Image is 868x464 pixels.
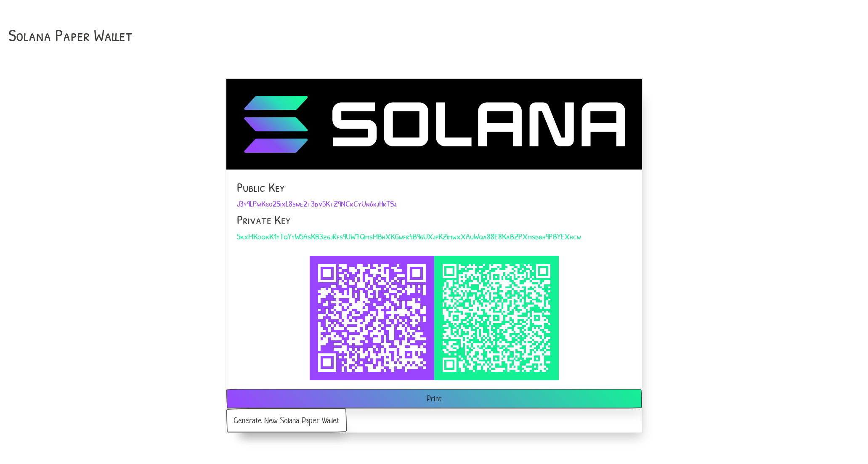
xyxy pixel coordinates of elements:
div: J3y9LPwKgo2SixL8swe2t3dv5KtZ9NCrCyUn6rjHrTSj [318,264,426,372]
span: J3y9LPwKgo2SixL8swe2t3dv5KtZ9NCrCyUn6rjHrTSj [237,198,396,209]
img: Card example image [226,79,642,170]
div: 5kxMKoqkK1yTqYyW5AsKB3zgjRfs9UW7QmsMBhXKGwfr4B9gUXjpKZimwxXAuWqa88E8KaBZPXmsdbh9PBYEXhcw [443,264,550,372]
img: e0gVPwAAAAZJREFUAwCJaOKrTbvjSQAAAABJRU5ErkJggg== [318,264,426,372]
span: 5kxMKoqkK1yTqYyW5AsKB3zgjRfs9UW7QmsMBhXKGwfr4B9gUXjpKZimwxXAuWqa88E8KaBZPXmsdbh9PBYEXhcw [237,231,581,242]
h4: Public Key [237,180,632,195]
h4: Private Key [237,212,632,227]
img: XCOLbAAAAAZJREFUAwAhxBOshsUz+AAAAABJRU5ErkJggg== [443,264,550,372]
h3: Solana Paper Wallet [8,25,860,45]
button: Print [226,389,642,408]
button: Generate New Solana Paper Wallet [226,408,347,432]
